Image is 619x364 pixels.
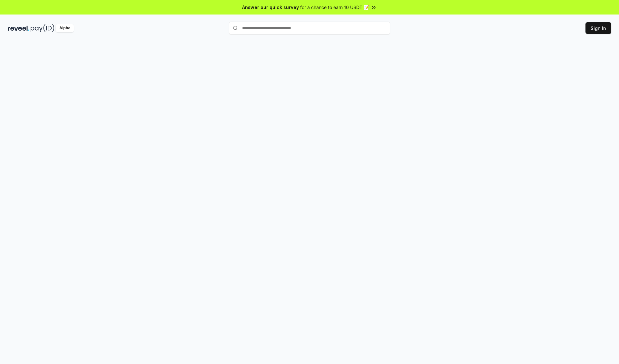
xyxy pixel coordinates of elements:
div: Alpha [56,24,74,32]
button: Sign In [585,22,611,34]
img: pay_id [31,24,54,32]
span: for a chance to earn 10 USDT 📝 [300,4,369,11]
span: Answer our quick survey [242,4,299,11]
img: reveel_dark [8,24,29,32]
